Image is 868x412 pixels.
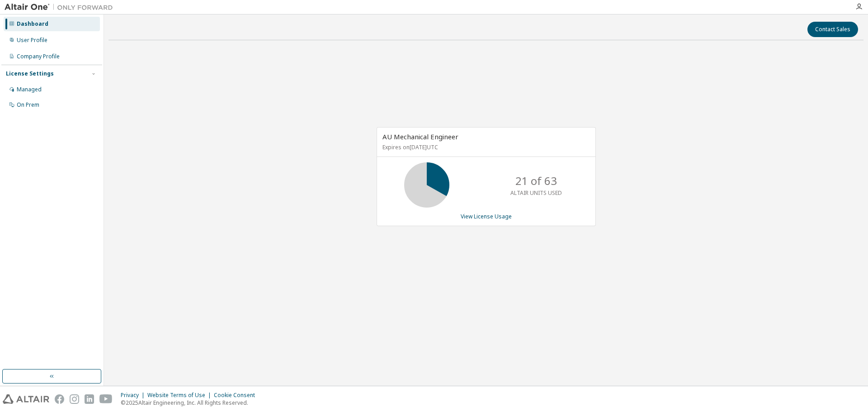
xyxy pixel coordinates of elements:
img: Altair One [5,3,118,12]
div: Company Profile [17,53,60,60]
img: instagram.svg [70,394,79,404]
button: Contact Sales [807,22,858,37]
p: © 2025 Altair Engineering, Inc. All Rights Reserved. [121,399,260,407]
div: Cookie Consent [214,392,260,399]
div: On Prem [17,101,39,109]
div: Privacy [121,392,147,399]
span: AU Mechanical Engineer [382,132,458,141]
div: User Profile [17,37,47,44]
img: facebook.svg [55,394,64,404]
div: Managed [17,86,42,93]
img: youtube.svg [99,394,113,404]
p: Expires on [DATE] UTC [382,143,588,151]
img: altair_logo.svg [3,394,49,404]
a: View License Usage [461,213,512,220]
div: Website Terms of Use [147,392,214,399]
p: ALTAIR UNITS USED [510,189,562,197]
p: 21 of 63 [515,173,557,189]
img: linkedin.svg [85,394,94,404]
div: Dashboard [17,20,48,28]
div: License Settings [6,70,54,77]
